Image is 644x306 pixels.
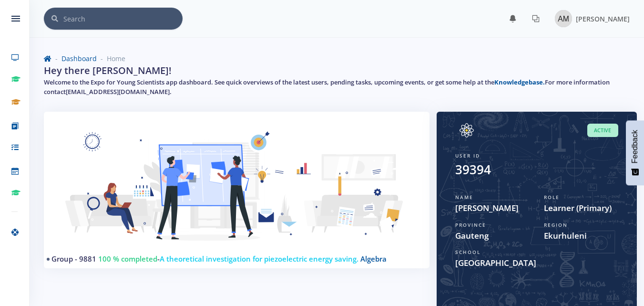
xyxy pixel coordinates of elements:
[98,254,157,264] span: 100 % completed
[544,202,618,214] span: Learner (Primary)
[160,254,358,264] span: A theoretical investigation for piezoelectric energy saving.
[544,194,560,200] span: Role
[360,254,387,264] span: Algebra
[455,160,491,179] div: 39394
[626,120,644,185] button: Feedback - Show survey
[631,130,639,163] span: Feedback
[455,194,473,200] span: Name
[455,152,480,159] span: User ID
[494,78,545,86] a: Knowledgebase.
[544,230,618,242] span: Ekurhuleni
[455,202,530,214] span: [PERSON_NAME]
[51,254,96,264] a: Group - 9881
[63,8,183,30] input: Search
[51,253,414,264] h4: -
[97,53,125,63] li: Home
[455,257,618,269] span: [GEOGRAPHIC_DATA]
[55,123,418,261] img: Learner
[44,63,172,78] h2: Hey there [PERSON_NAME]!
[455,222,486,228] span: Province
[555,10,572,27] img: Image placeholder
[587,124,618,137] span: Active
[66,87,170,96] a: [EMAIL_ADDRESS][DOMAIN_NAME]
[576,14,630,23] span: [PERSON_NAME]
[44,78,630,96] h5: Welcome to the Expo for Young Scientists app dashboard. See quick overviews of the latest users, ...
[455,123,478,137] img: Image placeholder
[455,230,530,242] span: Gauteng
[547,8,630,29] a: Image placeholder [PERSON_NAME]
[544,222,568,228] span: Region
[44,53,630,63] nav: breadcrumb
[61,54,97,63] a: Dashboard
[455,249,480,255] span: School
